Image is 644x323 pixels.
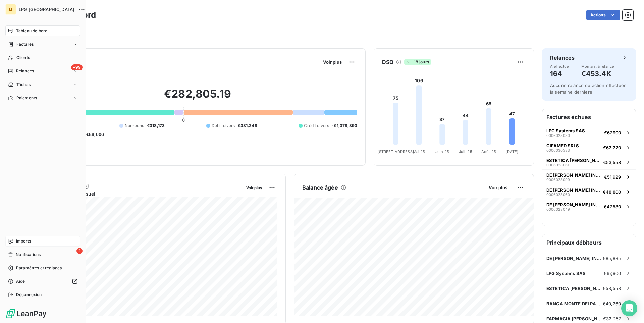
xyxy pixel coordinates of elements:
span: -€1,378,393 [332,123,357,129]
span: Relances [16,68,34,74]
span: 0006028030 [546,133,570,138]
span: €40,260 [603,301,621,306]
span: 0006028061 [546,163,569,167]
span: ESTETICA [PERSON_NAME] IN [546,286,603,291]
span: Clients [16,55,30,61]
span: Déconnexion [16,292,42,298]
h6: Balance âgée [302,183,338,192]
span: DE [PERSON_NAME] INTERNATIONAL BV [546,172,601,178]
span: DE [PERSON_NAME] INTERNATIONAL BV [546,256,603,261]
span: Aide [16,278,25,284]
span: €53,558 [603,286,621,291]
h6: DSO [382,58,393,66]
span: 0 [182,117,185,123]
span: Tâches [16,82,31,88]
tspan: [DATE] [505,149,518,154]
h4: €453.4K [581,68,615,79]
button: DE [PERSON_NAME] INTERNATIONAL BV0006028099€51,929 [542,169,636,184]
h2: €282,805.19 [38,87,357,107]
h6: Principaux débiteurs [542,234,636,251]
a: Aide [5,276,80,287]
span: Imports [16,238,31,244]
span: DE [PERSON_NAME] INTERNATIONAL BV [546,187,600,193]
span: Montant à relancer [581,64,615,68]
span: €47,580 [604,204,621,209]
img: Logo LeanPay [5,308,47,319]
span: Paiements [16,95,37,101]
tspan: [STREET_ADDRESS] [377,149,414,154]
div: Open Intercom Messenger [621,300,637,316]
span: 0006028060 [546,193,570,197]
span: BANCA MONTE DEI PASCHI DI SIENA SPA [546,301,603,306]
span: Chiffre d'affaires mensuel [38,190,241,197]
span: Crédit divers [304,123,329,129]
button: DE [PERSON_NAME] INTERNATIONAL BV0006028049€47,580 [542,199,636,214]
h6: Factures échues [542,109,636,125]
button: LPG Systems SAS0006028030€67,900 [542,125,636,140]
span: Tableau de bord [16,28,47,34]
h6: Relances [550,54,575,62]
span: Notifications [16,252,41,258]
span: €318,173 [147,123,165,129]
span: 2 [76,248,83,254]
span: 0006028099 [546,178,570,182]
span: 0006030533 [546,148,570,152]
span: €85,835 [603,256,621,261]
span: +99 [71,64,83,70]
span: Non-échu [125,123,144,129]
button: ESTETICA [PERSON_NAME] IN0006028061€53,558 [542,155,636,169]
span: €51,929 [604,174,621,180]
span: €48,800 [603,189,621,195]
span: -€88,606 [84,131,104,138]
tspan: Juin 25 [435,149,449,154]
span: FARMACIA [PERSON_NAME] [PERSON_NAME] [546,316,603,321]
button: Actions [586,10,620,20]
button: DE [PERSON_NAME] INTERNATIONAL BV0006028060€48,800 [542,184,636,199]
span: 0006028049 [546,207,570,211]
span: Factures [16,41,34,47]
span: Voir plus [246,185,262,190]
button: Voir plus [321,59,344,65]
div: LI [5,4,16,15]
span: €62,220 [603,145,621,150]
span: €32,257 [603,316,621,321]
tspan: Mai 25 [413,149,425,154]
span: Voir plus [489,185,507,190]
tspan: Juil. 25 [459,149,472,154]
span: Débit divers [212,123,235,129]
span: LPG Systems SAS [546,271,586,276]
span: LPG Systems SAS [546,128,585,133]
span: €53,558 [603,160,621,165]
span: LPG [GEOGRAPHIC_DATA] [19,7,74,12]
span: €331,248 [238,123,257,129]
span: ESTETICA [PERSON_NAME] IN [546,158,600,163]
span: -18 jours [404,59,431,65]
span: DE [PERSON_NAME] INTERNATIONAL BV [546,202,601,207]
h4: 164 [550,68,570,79]
span: €67,900 [604,130,621,136]
span: €67,900 [604,271,621,276]
span: Voir plus [323,59,342,65]
button: CIFAMED SRLS0006030533€62,220 [542,140,636,155]
span: Aucune relance ou action effectuée la semaine dernière. [550,83,627,95]
tspan: Août 25 [481,149,496,154]
button: Voir plus [244,184,264,191]
span: CIFAMED SRLS [546,143,579,148]
span: À effectuer [550,64,570,68]
span: Paramètres et réglages [16,265,62,271]
button: Voir plus [487,184,509,191]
